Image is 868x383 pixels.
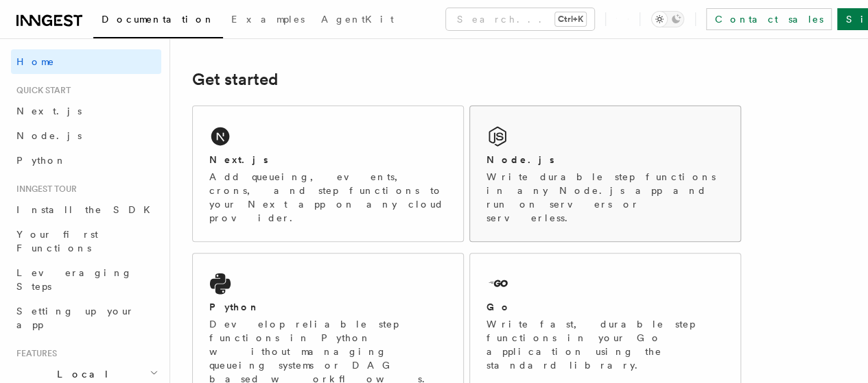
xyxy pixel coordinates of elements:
span: Inngest tour [11,184,77,195]
span: Next.js [16,106,82,116]
h2: Next.js [209,153,268,166]
a: Install the SDK [11,197,161,222]
a: Examples [223,4,313,37]
span: Your first Functions [16,229,98,254]
a: Node.jsWrite durable step functions in any Node.js app and run on servers or serverless. [469,106,741,242]
a: AgentKit [313,4,402,37]
span: Install the SDK [16,204,159,215]
span: Quick start [11,85,71,96]
span: Features [11,348,57,359]
span: Setting up your app [16,306,134,330]
a: Home [11,49,161,74]
a: Leveraging Steps [11,260,161,299]
a: Python [11,148,161,173]
span: Leveraging Steps [16,267,132,292]
h2: Python [209,300,260,314]
p: Write durable step functions in any Node.js app and run on servers or serverless. [486,170,724,225]
a: Get started [192,70,278,89]
kbd: Ctrl+K [555,12,586,26]
a: Node.js [11,123,161,148]
span: Home [16,55,55,69]
a: Documentation [93,4,223,38]
span: Documentation [102,14,215,25]
a: Setting up your app [11,299,161,337]
h2: Node.js [486,153,554,166]
h2: Go [486,300,511,314]
a: Next.jsAdd queueing, events, crons, and step functions to your Next app on any cloud provider. [192,106,464,242]
p: Add queueing, events, crons, and step functions to your Next app on any cloud provider. [209,170,447,225]
a: Your first Functions [11,222,161,260]
button: Toggle dark mode [651,11,684,27]
p: Write fast, durable step functions in your Go application using the standard library. [486,317,724,372]
span: AgentKit [321,14,394,25]
span: Node.js [16,130,82,141]
a: Contact sales [706,8,832,30]
span: Python [16,155,67,166]
button: Search...Ctrl+K [446,8,594,30]
span: Examples [231,14,305,25]
a: Next.js [11,99,161,123]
